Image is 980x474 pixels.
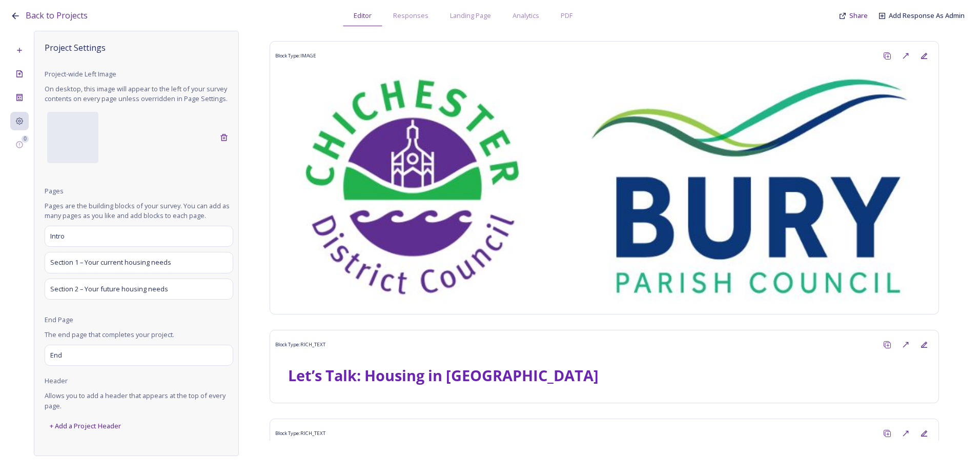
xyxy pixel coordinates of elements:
strong: Let’s Talk: Housing in [GEOGRAPHIC_DATA] [288,365,599,385]
span: Section 2 – Your future housing needs [50,284,168,294]
span: Back to Projects [26,10,88,21]
span: End [50,350,62,360]
span: Analytics [513,11,539,21]
span: Pages are the building blocks of your survey. You can add as many pages as you like and add block... [45,201,233,221]
a: Back to Projects [26,9,88,22]
span: Editor [354,11,372,21]
div: + Add a Project Header [45,416,126,436]
span: Project Settings [45,42,233,54]
span: Header [45,376,68,386]
span: Share [849,11,868,20]
span: End Page [45,315,73,325]
span: Pages [45,186,64,196]
span: On desktop, this image will appear to the left of your survey contents on every page unless overr... [45,84,233,104]
span: PDF [561,11,573,21]
span: Intro [50,231,65,241]
span: Allows you to add a header that appears at the top of every page. [45,391,233,410]
span: Project-wide Left Image [45,69,116,79]
span: Section 1 – Your current housing needs [50,258,171,267]
span: Block Type: RICH_TEXT [275,430,325,437]
div: 0 [22,135,29,143]
a: Add Response As Admin [889,11,965,21]
span: Block Type: RICH_TEXT [275,341,325,348]
span: Block Type: IMAGE [275,52,316,60]
span: Landing Page [450,11,491,21]
span: Responses [393,11,428,21]
span: The end page that completes your project. [45,330,233,340]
